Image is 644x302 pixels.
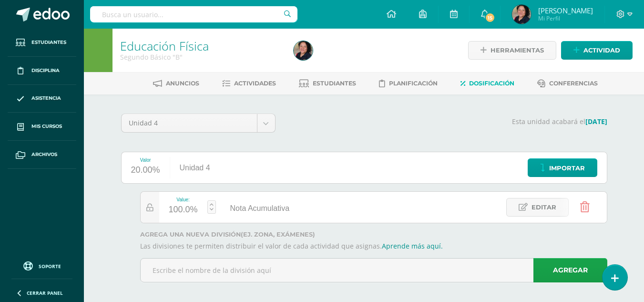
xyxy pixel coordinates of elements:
[538,14,593,22] span: Mi Perfil
[31,123,62,130] span: Mis cursos
[294,41,313,60] img: da8b3bfaf1883b6ea3f5f8b0aab8d636.png
[241,231,315,238] strong: (ej. Zona, Exámenes)
[382,241,443,250] a: Aprende más aquí.
[528,158,597,177] a: Importar
[583,42,620,59] span: Actividad
[468,41,556,60] a: Herramientas
[313,80,356,87] span: Estudiantes
[11,259,72,272] a: Soporte
[31,151,57,158] span: Archivos
[460,76,514,91] a: Dosificación
[8,141,76,169] a: Archivos
[485,12,495,23] span: 15
[537,76,598,91] a: Conferencias
[8,57,76,85] a: Disciplina
[8,85,76,113] a: Asistencia
[538,6,593,15] span: [PERSON_NAME]
[389,80,438,87] span: Planificación
[122,114,275,132] a: Unidad 4
[230,204,290,212] span: Nota Acumulativa
[234,80,276,87] span: Actividades
[169,197,198,202] div: Value:
[532,198,556,216] span: Editar
[533,258,607,282] a: Agregar
[549,80,598,87] span: Conferencias
[27,290,63,296] span: Cerrar panel
[549,159,585,177] span: Importar
[141,259,607,282] input: Escribe el nombre de la división aquí
[90,6,297,22] input: Busca un usuario...
[131,163,160,178] div: 20.00%
[140,242,607,250] p: Las divisiones te permiten distribuir el valor de cada actividad que asignas.
[170,152,220,183] div: Unidad 4
[120,52,282,62] div: Segundo Básico 'B'
[131,157,160,163] div: Valor
[31,39,66,46] span: Estudiantes
[140,231,607,238] label: Agrega una nueva división
[379,76,438,91] a: Planificación
[169,202,198,218] div: 100.0%
[129,114,250,132] span: Unidad 4
[153,76,199,91] a: Anuncios
[222,76,276,91] a: Actividades
[299,76,356,91] a: Estudiantes
[287,117,607,126] p: Esta unidad acabará el
[166,80,199,87] span: Anuncios
[469,80,514,87] span: Dosificación
[31,94,61,102] span: Asistencia
[120,39,282,52] h1: Educación Física
[8,29,76,57] a: Estudiantes
[585,117,607,126] strong: [DATE]
[491,42,544,59] span: Herramientas
[31,67,60,74] span: Disciplina
[561,41,633,60] a: Actividad
[8,113,76,141] a: Mis cursos
[120,38,209,54] a: Educación Física
[39,263,61,270] span: Soporte
[512,5,531,24] img: da8b3bfaf1883b6ea3f5f8b0aab8d636.png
